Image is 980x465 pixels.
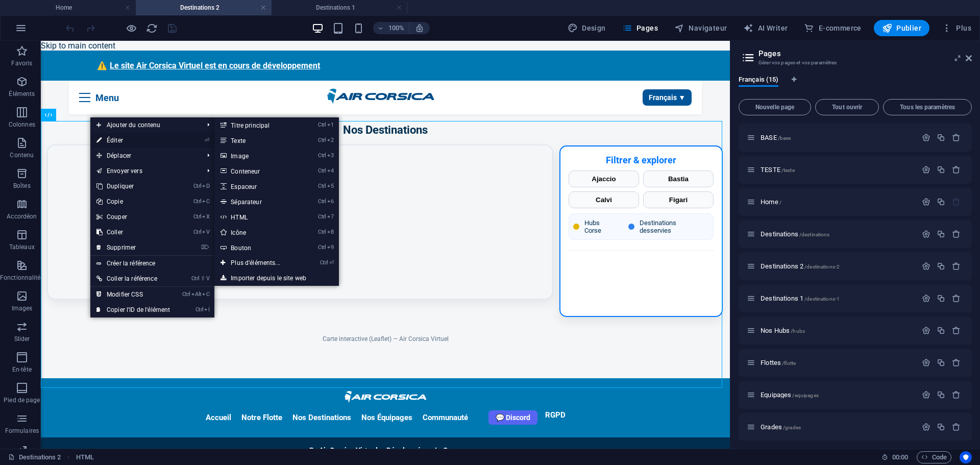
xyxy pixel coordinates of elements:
[90,209,176,225] a: CtrlXCouper
[9,90,35,98] p: Éléments
[214,133,301,148] a: Ctrl2Texte
[622,23,658,33] span: Pages
[90,163,199,179] a: Envoyer vers
[214,209,301,225] a: Ctrl7HTML
[201,275,205,282] i: ⇧
[917,451,951,463] button: Code
[318,137,326,143] i: Ctrl
[761,198,781,206] span: Cliquez pour ouvrir la page.
[739,74,778,88] span: Français (15)
[5,427,39,435] p: Formulaires
[922,294,930,303] div: Paramètres
[761,359,796,366] span: Cliquez pour ouvrir la page.
[90,194,176,209] a: CtrlCCopie
[618,20,662,36] button: Pages
[214,163,301,179] a: Ctrl4Conteneur
[757,134,917,141] div: BASE/base
[318,198,326,205] i: Ctrl
[952,165,961,174] div: Supprimer
[937,230,945,238] div: Dupliquer
[922,326,930,335] div: Paramètres
[318,229,326,235] i: Ctrl
[191,275,200,282] i: Ctrl
[327,137,334,143] i: 2
[9,243,35,251] p: Tableaux
[952,198,961,206] div: La page de départ ne peut pas être supprimée.
[739,99,811,115] button: Nouvelle page
[568,23,606,33] span: Design
[193,198,202,205] i: Ctrl
[214,179,301,194] a: Ctrl5Espaceur
[214,271,339,286] a: Importer depuis le site web
[90,117,199,133] span: Ajouter du contenu
[90,271,176,286] a: Ctrl⇧VColler la référence
[937,326,945,335] div: Dupliquer
[761,295,840,302] span: Cliquez pour ouvrir la page.
[937,165,945,174] div: Dupliquer
[937,423,945,431] div: Dupliquer
[792,393,818,398] span: /equipages
[892,451,908,463] span: 00 00
[922,423,930,431] div: Paramètres
[781,167,795,173] span: /teste
[782,360,796,366] span: /flotte
[815,99,879,115] button: Tout ouvrir
[318,183,326,189] i: Ctrl
[327,229,334,235] i: 8
[758,58,951,67] h3: Gérer vos pages et vos paramètres
[9,120,35,129] p: Colonnes
[318,244,326,251] i: Ctrl
[739,76,972,95] div: Onglets langues
[804,264,840,270] span: /destinations-2
[674,23,727,33] span: Navigateur
[761,391,819,399] span: Cliquez pour ouvrir la page.
[214,240,301,255] a: Ctrl9Bouton
[272,2,407,13] h4: Destinations 1
[743,104,806,110] span: Nouvelle page
[757,359,917,366] div: Flottes/flotte
[779,200,781,205] span: /
[952,358,961,367] div: Supprimer
[757,231,917,237] div: Destinations/destinations
[937,294,945,303] div: Dupliquer
[757,327,917,334] div: Nos Hubs/hubs
[320,259,328,266] i: Ctrl
[90,302,176,317] a: CtrlICopier l'ID de l'élément
[761,423,801,431] span: Cliquez pour ouvrir la page.
[743,23,788,33] span: AI Writer
[757,263,917,270] div: Destinations 2/destinations-2
[90,225,176,240] a: CtrlVColler
[201,244,209,251] i: ⌦
[922,262,930,271] div: Paramètres
[214,255,301,271] a: Ctrl⏎Plus d'éléments...
[204,306,209,313] i: I
[952,294,961,303] div: Supprimer
[388,22,405,34] h6: 100%
[739,20,792,36] button: AI Writer
[136,2,272,13] h4: Destinations 2
[922,358,930,367] div: Paramètres
[800,20,865,36] button: E-commerce
[202,229,209,235] i: V
[921,451,947,463] span: Code
[791,328,805,334] span: /hubs
[182,291,190,298] i: Ctrl
[318,121,326,128] i: Ctrl
[318,213,326,220] i: Ctrl
[11,59,32,67] p: Favoris
[202,183,209,189] i: D
[76,451,94,463] span: Cliquez pour sélectionner. Double-cliquez pour modifier.
[922,165,930,174] div: Paramètres
[942,23,971,33] span: Plus
[8,451,61,463] a: Cliquez pour annuler la sélection. Double-cliquez pour ouvrir Pages.
[761,166,795,174] span: Cliquez pour ouvrir la page.
[937,358,945,367] div: Dupliquer
[318,152,326,159] i: Ctrl
[193,229,202,235] i: Ctrl
[90,287,176,302] a: CtrlAltCModifier CSS
[938,20,975,36] button: Plus
[329,259,334,266] i: ⏎
[146,22,158,34] i: Actualiser la page
[415,23,424,33] i: Lors du redimensionnement, ajuster automatiquement le niveau de zoom en fonction de l'appareil sé...
[191,291,202,298] i: Alt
